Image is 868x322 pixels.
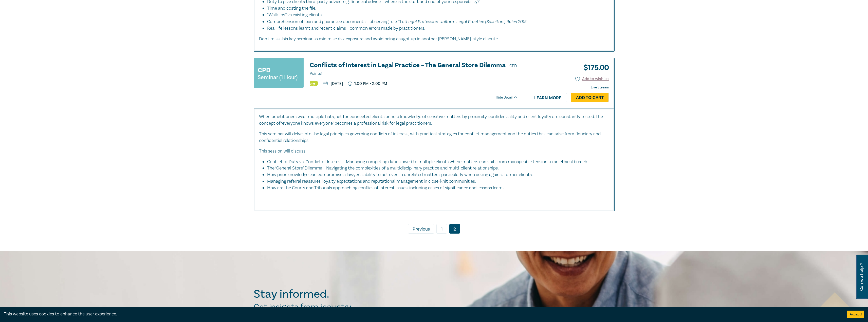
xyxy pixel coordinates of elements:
p: [DATE] [323,82,343,86]
a: 1 [436,224,447,234]
li: Managing referral reassures, loyalty expectations and reputational management in close-knit commu... [267,178,604,185]
a: Learn more [529,93,567,102]
h3: Conflicts of Interest in Legal Practice – The General Store Dilemma [310,62,518,77]
h2: Stay informed. [254,288,373,301]
button: Accept cookies [847,311,864,318]
p: When practitioners wear multiple hats, act for connected clients or hold knowledge of sensitive m... [259,113,609,127]
img: Ethics & Professional Responsibility [310,81,318,86]
li: How prior knowledge can compromise a lawyer’s ability to act even in unrelated matters, particula... [267,172,604,178]
a: Add to Cart [571,93,609,102]
li: Conflict of Duty vs. Conflict of Interest - Managing competing duties owed to multiple clients wh... [267,159,604,165]
li: Comprehension of loan and guarantee documents – observing rule 11 of [267,18,604,25]
li: The ‘General Store’ Dilemma - Navigating the complexities of a multidisciplinary practice and mul... [267,165,604,172]
a: Conflicts of Interest in Legal Practice – The General Store Dilemma CPD Points1 [310,62,518,77]
h3: CPD [258,66,270,75]
li: How are the Courts and Tribunals approaching conflict of interest issues, including cases of sign... [267,185,609,191]
li: Time and costing the file. [267,5,604,12]
strong: Live Stream [591,85,609,90]
p: Don't miss this key seminar to minimise risk exposure and avoid being caught up in another [PERSO... [259,36,609,42]
div: This website uses cookies to enhance the user experience. [4,311,840,317]
button: Add to wishlist [575,76,609,82]
p: This seminar will delve into the legal principles governing conflicts of interest, with practical... [259,131,609,144]
p: This session will discuss: [259,148,609,155]
p: 1:00 PM - 2:00 PM [348,81,387,86]
a: 2 [449,224,460,234]
a: Previous [408,224,434,234]
li: Real life lessons learnt and recent claims - common errors made by practitioners. [267,25,609,32]
em: Legal Profession Uniform Legal Practice (Solicitors) Rules 2015. [406,19,527,24]
li: “Walk-ins” vs existing clients. [267,12,604,18]
span: Previous [413,226,430,233]
div: Hide Detail [496,95,524,100]
h3: $ 175.00 [580,62,609,73]
span: Can we help ? [859,258,864,296]
small: Seminar (1 Hour) [258,75,298,80]
span: CPD Points 1 [310,63,517,76]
